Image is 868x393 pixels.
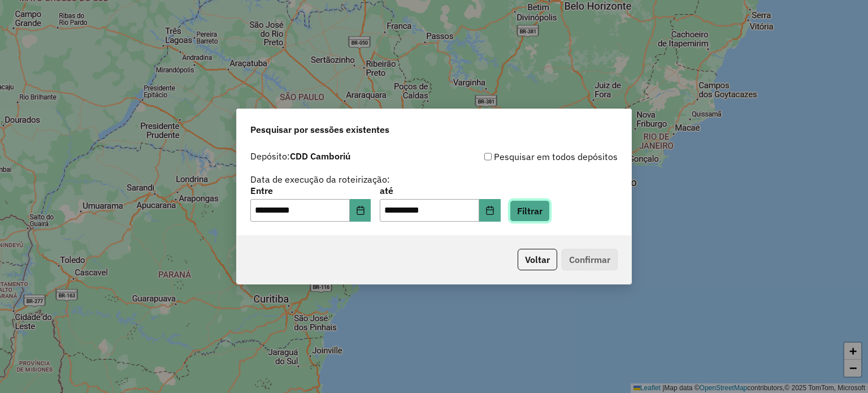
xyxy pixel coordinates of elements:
button: Choose Date [479,199,501,222]
label: até [380,184,500,197]
label: Depósito: [250,149,350,163]
label: Data de execução da roteirização: [250,172,390,186]
div: Pesquisar em todos depósitos [434,150,618,163]
button: Choose Date [350,199,371,222]
strong: CDD Camboriú [290,150,350,162]
button: Filtrar [510,200,550,222]
span: Pesquisar por sessões existentes [250,123,389,136]
label: Entre [250,184,371,197]
button: Voltar [518,249,557,270]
